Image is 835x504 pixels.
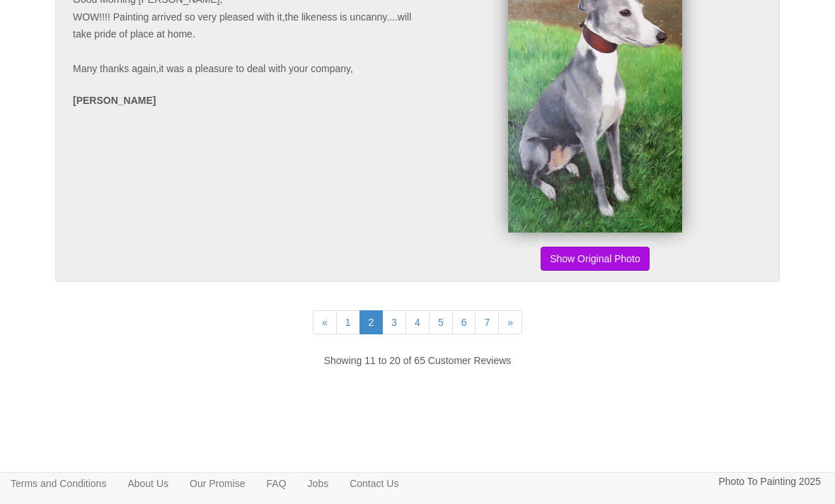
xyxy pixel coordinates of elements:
a: « [313,310,337,334]
a: » [498,310,522,334]
button: Show Original Photo [541,247,650,271]
a: Contact Us [339,473,409,494]
a: 5 [429,310,453,334]
a: 7 [475,310,499,334]
a: 4 [405,310,430,334]
a: Our Promise [179,473,256,494]
strong: [PERSON_NAME] [73,95,156,106]
a: About Us [117,473,179,494]
a: Jobs [297,473,340,494]
p: Photo To Painting 2025 [718,473,821,491]
a: 3 [382,310,406,334]
a: FAQ [256,473,297,494]
a: 2 [359,310,384,334]
a: 6 [452,310,476,334]
p: Showing 11 to 20 of 65 Customer Reviews [55,352,780,370]
a: 1 [336,310,360,334]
